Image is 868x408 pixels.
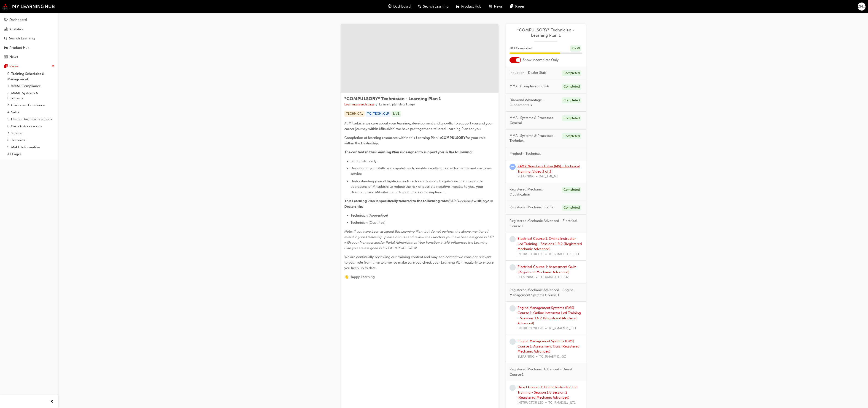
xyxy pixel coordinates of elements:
span: Product Hub [461,4,481,9]
span: Understanding your obligations under relevant laws and regulations that govern the operations of ... [350,179,485,194]
div: Completed [562,70,581,76]
a: 9. MyLH Information [5,144,57,151]
span: news-icon [489,4,492,9]
a: 0. Training Schedules & Management [5,70,57,83]
div: Pages [9,64,19,69]
span: for your role within the Dealership. [344,136,486,145]
span: Registered Mechanic Advanced - Engine Management Systems Course 1 [509,287,579,298]
span: This Learning Plan is specifically tailored to the following roles [344,199,449,203]
span: We are continually reviewing our training content and may add content we consider relevant to you... [344,255,494,270]
span: Show Incomplete Only [523,57,559,63]
span: learningRecordVerb_NONE-icon [509,305,516,312]
span: pages-icon [510,4,513,9]
a: Electrical Course 1: Assessment Quiz (Registered Mechanic Advanced) [518,265,576,274]
a: Engine Management Systems (EMS) Course 1: Online Instructor Led Training - Sessions 1 & 2 (Regist... [518,306,581,325]
a: search-iconSearch Learning [414,2,452,11]
span: *COMPULSORY* Technician - Learning Plan 1 [344,96,441,101]
div: Completed [562,187,581,193]
button: Pages [2,62,57,71]
img: mmal [2,3,55,9]
a: 2. MMAL Systems & Processes [5,90,57,102]
span: Induction - Dealer Staff [509,70,546,75]
span: Search Learning [423,4,449,9]
div: Search Learning [9,36,35,41]
span: pages-icon [4,64,8,69]
a: Product Hub [2,44,57,52]
a: Electrical Course 1: Online Instructor Led Training - Sessions 1 & 2 (Registered Mechanic Advanced) [518,237,582,251]
a: guage-iconDashboard [384,2,414,11]
span: guage-icon [388,4,391,9]
span: search-icon [418,4,421,9]
a: 7. Service [5,130,57,137]
button: [PERSON_NAME] [858,3,866,11]
span: TC_RMAEMS1_ILT1 [548,326,576,331]
span: Pages [515,4,525,9]
div: Completed [562,97,581,104]
span: Registered Mechanic Advanced - Electrical Course 1 [509,218,579,229]
div: Dashboard [9,17,27,22]
span: MMAL Systems & Processes - Technical [509,133,558,143]
a: Dashboard [2,16,57,24]
span: TC_RMAELCTL1_QZ [539,275,569,280]
span: TC_RMAEMS1_QZ [539,354,566,359]
span: 👋 Happy Learning [344,275,375,279]
a: Diesel Course 1: Online Instructor Led Training - Session 1 & Session 2 (Registered Mechanic Adva... [518,385,577,400]
span: guage-icon [4,18,8,22]
span: ELEARNING [518,174,534,179]
a: 5. Fleet & Business Solutions [5,116,57,123]
a: Analytics [2,25,57,33]
span: Registered Mechanic Qualification [509,187,558,197]
div: Completed [562,84,581,90]
span: learningRecordVerb_NONE-icon [509,385,516,391]
span: TC_RMAELCTL1_ILT1 [548,252,579,257]
div: TC_TECH_CLP [366,111,391,117]
span: Technician (Qualified) [350,221,385,225]
span: learningRecordVerb_NONE-icon [509,339,516,345]
span: Being role ready. [350,159,377,163]
a: 4. Sales [5,109,57,116]
span: Product - Technical [509,151,541,156]
span: Note: If you have been assigned this Learning Plan, but do not perform the above mentioned role(s... [344,229,495,250]
a: news-iconNews [485,2,506,11]
span: Registered Mechanic Status [509,205,553,210]
a: pages-iconPages [506,2,528,11]
a: All Pages [5,151,57,158]
span: ELEARNING [518,354,534,359]
a: 24MY New-Gen Triton (MV) - Technical Training: Video 3 of 3 [518,164,580,174]
span: Developing your skills and capabilities to enable excellent job performance and customer service. [350,166,493,176]
a: Engine Management Systems (EMS) Course 1: Assessment Quiz (Registered Mechanic Advanced) [518,339,580,353]
div: 21 / 30 [570,45,581,52]
div: News [9,54,18,60]
span: 24T_TMI_M3 [539,174,558,179]
div: Completed [562,115,581,121]
span: learningRecordVerb_ATTEMPT-icon [509,164,516,170]
span: Completion of learning resources within this Learning Plan is [344,136,441,140]
li: Learning plan detail page [379,102,415,107]
span: Registered Mechanic Advanced - Diesel Course 1 [509,367,579,377]
span: INSTRUCTOR LED [518,252,544,257]
span: TC_RMADSL1_ILT1 [548,400,576,405]
span: Dashboard [393,4,411,9]
span: 70 % Completed [509,46,532,51]
span: prev-icon [50,399,54,405]
a: Learning search page [344,102,375,106]
span: learningRecordVerb_NONE-icon [509,236,516,242]
a: *COMPULSORY* Technician - Learning Plan 1 [509,28,582,38]
a: car-iconProduct Hub [452,2,485,11]
div: LIVE [391,111,401,117]
span: car-icon [456,4,459,9]
span: news-icon [4,55,8,59]
span: MMAL Compliance 2024 [509,84,549,89]
a: 1. MMAL Compliance [5,83,57,90]
a: 8. Technical [5,137,57,144]
div: TECHNICAL [344,111,365,117]
span: News [494,4,503,9]
span: ELEARNING [518,275,534,280]
div: Analytics [9,27,24,32]
div: Completed [562,205,581,211]
span: INSTRUCTOR LED [518,400,544,405]
span: within your Dealership: [344,199,494,209]
span: up-icon [51,63,55,69]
